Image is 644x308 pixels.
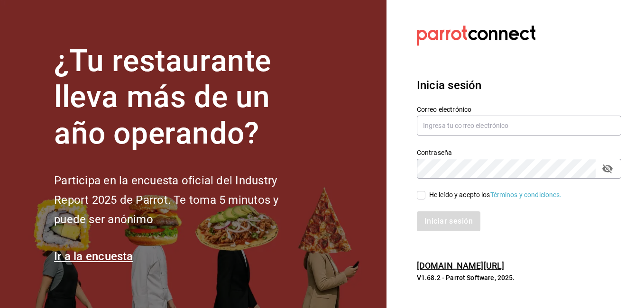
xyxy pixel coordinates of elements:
[417,149,621,155] label: Contraseña
[54,171,310,229] h2: Participa en la encuesta oficial del Industry Report 2025 de Parrot. Te toma 5 minutos y puede se...
[54,250,133,263] a: Ir a la encuesta
[54,43,310,152] h1: ¿Tu restaurante lleva más de un año operando?
[417,273,621,282] p: V1.68.2 - Parrot Software, 2025.
[417,116,621,136] input: Ingresa tu correo electrónico
[429,190,562,200] div: He leído y acepto los
[490,191,562,199] a: Términos y condiciones.
[599,161,616,177] button: passwordField
[417,261,504,271] a: [DOMAIN_NAME][URL]
[417,106,621,112] label: Correo electrónico
[417,77,621,94] h3: Inicia sesión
